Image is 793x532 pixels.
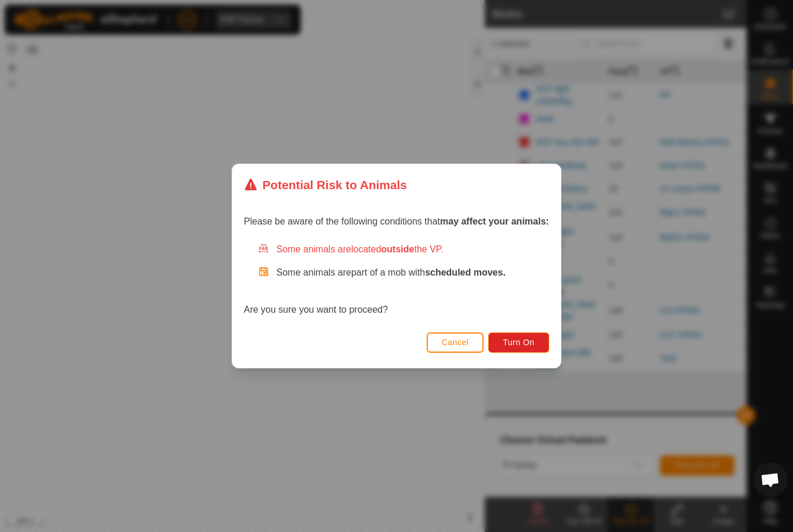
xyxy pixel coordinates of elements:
div: Open chat [753,462,788,497]
strong: may affect your animals: [440,216,549,226]
p: Some animals are [276,266,549,280]
span: Turn On [503,338,535,347]
div: Are you sure you want to proceed? [244,243,549,317]
strong: outside [381,244,414,254]
span: located the VP. [351,244,444,254]
span: part of a mob with [351,267,506,277]
button: Cancel [427,332,484,353]
div: Some animals are [258,243,549,256]
div: Potential Risk to Animals [244,176,407,194]
span: Please be aware of the following conditions that [244,216,549,226]
span: Cancel [442,338,469,347]
button: Turn On [489,332,549,353]
strong: scheduled moves. [425,267,506,277]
